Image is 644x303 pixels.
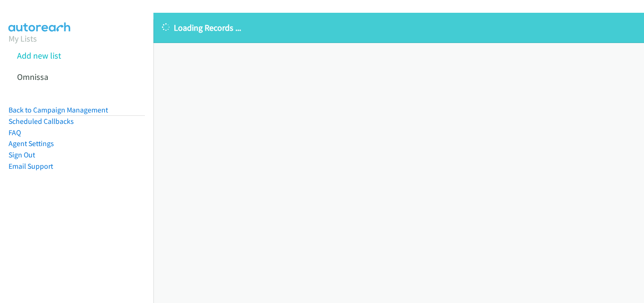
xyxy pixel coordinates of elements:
[9,105,108,114] a: Back to Campaign Management
[162,21,635,34] p: Loading Records ...
[9,128,21,137] a: FAQ
[9,117,74,126] a: Scheduled Callbacks
[9,33,37,44] a: My Lists
[9,139,54,148] a: Agent Settings
[17,50,61,61] a: Add new list
[17,71,48,82] a: Omnissa
[9,162,53,171] a: Email Support
[9,150,35,159] a: Sign Out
